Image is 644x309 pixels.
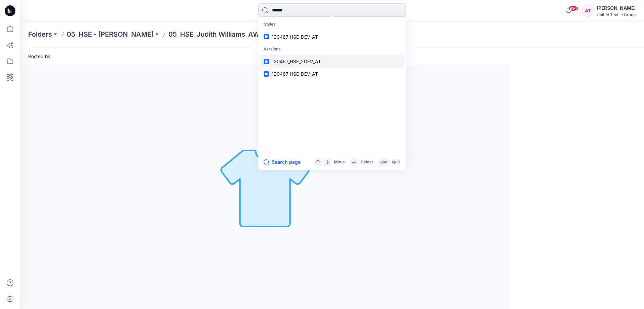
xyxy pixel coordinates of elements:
[392,159,400,166] p: Quit
[260,43,405,55] p: Versions
[272,34,318,40] span: 120467_HSE_DEV_AT
[380,159,387,166] p: esc
[264,158,301,166] button: Search page
[597,12,636,17] div: United Textile Group
[67,30,154,39] a: 05_HSE - [PERSON_NAME]
[260,31,405,43] a: 120467_HSE_DEV_AT
[260,55,405,68] a: 120467_HSE_2DEV_AT
[582,5,594,17] div: AT
[597,4,636,12] div: [PERSON_NAME]
[28,30,52,39] a: Folders
[361,159,373,166] p: Select
[168,30,268,39] a: 05_HSE_Judith Williams_AW25
[334,159,345,166] p: Move
[568,6,578,11] span: 99+
[260,68,405,80] a: 120467_HSE_DEV_AT
[272,59,321,64] span: 120467_HSE_2DEV_AT
[260,18,405,31] p: Styles
[218,141,312,235] img: No Outline
[28,53,51,60] span: Posted by
[272,71,318,77] span: 120467_HSE_DEV_AT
